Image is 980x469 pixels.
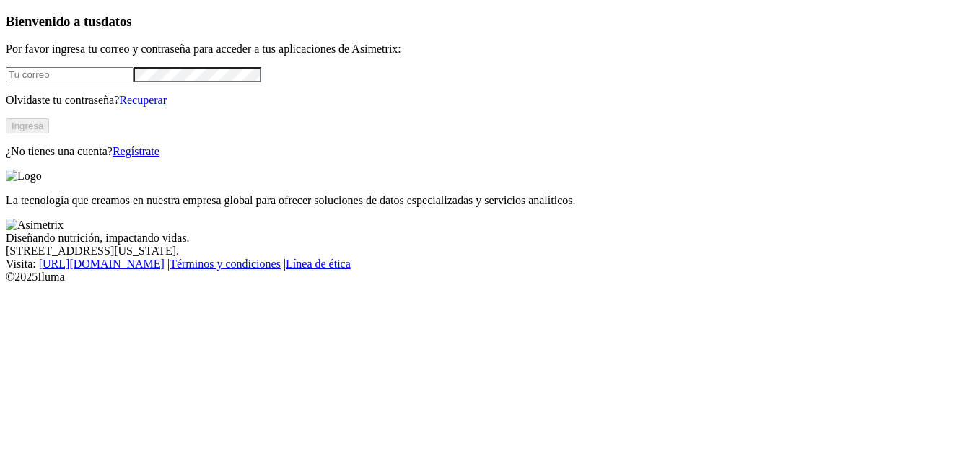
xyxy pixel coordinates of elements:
[6,145,974,158] p: ¿No tienes una cuenta?
[6,232,974,245] div: Diseñando nutrición, impactando vidas.
[170,258,281,270] a: Términos y condiciones
[6,219,64,232] img: Asimetrix
[6,258,974,271] div: Visita : | |
[6,194,974,207] p: La tecnología que creamos en nuestra empresa global para ofrecer soluciones de datos especializad...
[113,145,159,157] a: Regístrate
[6,118,49,133] button: Ingresa
[6,271,974,284] div: © 2025 Iluma
[6,43,974,56] p: Por favor ingresa tu correo y contraseña para acceder a tus aplicaciones de Asimetrix:
[6,170,42,183] img: Logo
[6,245,974,258] div: [STREET_ADDRESS][US_STATE].
[6,67,134,82] input: Tu correo
[6,94,974,107] p: Olvidaste tu contraseña?
[39,258,165,270] a: [URL][DOMAIN_NAME]
[286,258,351,270] a: Línea de ética
[101,14,132,29] span: datos
[6,14,974,30] h3: Bienvenido a tus
[119,94,167,106] a: Recuperar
